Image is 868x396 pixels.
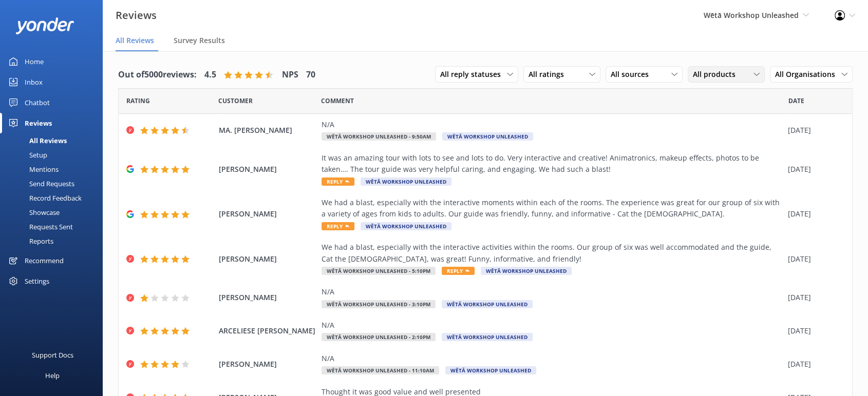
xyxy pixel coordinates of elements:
span: Reply [322,222,354,230]
div: Inbox [25,72,43,92]
div: [DATE] [788,253,839,265]
div: [DATE] [788,125,839,136]
span: Question [321,96,354,106]
span: Wētā Workshop Unleashed [442,333,533,341]
div: Reviews [25,113,52,133]
span: All reply statuses [440,69,507,80]
a: All Reviews [6,133,103,148]
a: Requests Sent [6,220,103,234]
h4: NPS [282,68,298,82]
img: yonder-white-logo.png [15,17,74,34]
span: Date [126,96,150,106]
span: Wētā Workshop Unleashed [481,267,572,275]
span: Wētā Workshop Unleashed - 9:50am [322,132,436,141]
span: Date [788,96,804,106]
span: Reply [442,267,475,275]
div: All Reviews [6,133,67,148]
span: [PERSON_NAME] [219,208,316,220]
div: Support Docs [32,345,73,365]
span: Wētā Workshop Unleashed [445,366,536,374]
div: N/A [322,286,783,298]
div: [DATE] [788,208,839,220]
div: Record Feedback [6,191,82,205]
span: Wētā Workshop Unleashed - 2:10pm [322,333,436,341]
span: All ratings [529,69,570,80]
a: Record Feedback [6,191,103,205]
div: N/A [322,119,783,130]
div: Reports [6,234,53,248]
div: Setup [6,148,47,162]
span: Wētā Workshop Unleashed - 3:10pm [322,300,436,308]
a: Send Requests [6,176,103,191]
span: Survey Results [174,35,225,46]
span: Wētā Workshop Unleashed - 5:10pm [322,267,436,275]
a: Showcase [6,205,103,220]
span: Wētā Workshop Unleashed [361,177,451,186]
span: [PERSON_NAME] [219,292,316,303]
a: Setup [6,148,103,162]
div: [DATE] [788,325,839,336]
span: Wētā Workshop Unleashed [442,300,533,308]
h4: 4.5 [204,68,216,82]
span: Date [218,96,253,106]
div: Showcase [6,205,60,220]
span: [PERSON_NAME] [219,253,316,265]
span: MA. [PERSON_NAME] [219,125,316,136]
a: Mentions [6,162,103,176]
span: All Organisations [775,69,841,80]
div: [DATE] [788,292,839,303]
div: Settings [25,271,49,291]
span: [PERSON_NAME] [219,164,316,175]
span: All Reviews [116,35,154,46]
div: We had a blast, especially with the interactive moments within each of the rooms. The experience ... [322,197,783,220]
div: Chatbot [25,92,50,113]
span: Wētā Workshop Unleashed - 11:10am [322,366,439,374]
div: We had a blast, especially with the interactive activities within the rooms. Our group of six was... [322,242,783,265]
span: Reply [322,177,354,186]
span: ARCELIESE [PERSON_NAME] [219,325,316,336]
div: Requests Sent [6,220,73,234]
h3: Reviews [116,7,157,24]
h4: Out of 5000 reviews: [118,68,197,82]
span: All products [693,69,742,80]
div: [DATE] [788,359,839,370]
span: Wētā Workshop Unleashed [361,222,451,230]
div: N/A [322,320,783,331]
span: [PERSON_NAME] [219,359,316,370]
span: Wētā Workshop Unleashed [442,132,533,141]
div: N/A [322,353,783,364]
div: [DATE] [788,164,839,175]
div: Recommend [25,250,64,271]
div: Mentions [6,162,59,176]
div: Help [45,365,60,386]
a: Reports [6,234,103,248]
span: Wētā Workshop Unleashed [704,10,799,20]
h4: 70 [306,68,315,82]
div: Home [25,51,44,72]
div: It was an amazing tour with lots to see and lots to do. Very interactive and creative! Animatroni... [322,152,783,175]
span: All sources [611,69,655,80]
div: Send Requests [6,176,74,191]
